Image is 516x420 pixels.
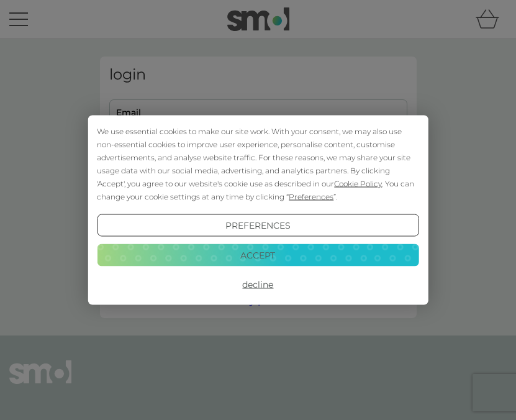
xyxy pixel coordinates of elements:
button: Decline [97,273,419,296]
div: We use essential cookies to make our site work. With your consent, we may also use non-essential ... [97,125,419,203]
span: Preferences [289,192,333,201]
button: Accept [97,244,419,266]
div: Cookie Consent Prompt [88,116,428,305]
span: Cookie Policy [334,179,382,188]
button: Preferences [97,214,419,237]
